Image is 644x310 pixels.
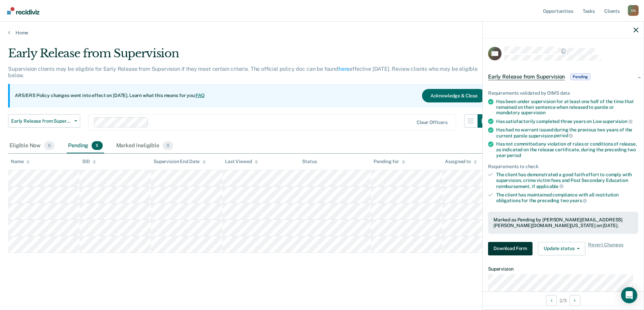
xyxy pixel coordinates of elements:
div: The client has demonstrated a good faith effort to comply with supervision, crime victim fees and... [496,172,638,189]
button: Previous Opportunity [546,295,557,306]
div: Pending [67,138,104,153]
div: Early Release from SupervisionPending [483,66,644,88]
span: 5 [92,141,102,150]
span: Revert Changes [588,242,623,255]
div: Requirements validated by OIMS data [488,90,638,96]
div: Pending for [374,159,405,164]
p: ARS/ERS Policy changes went into effect on [DATE]. Learn what this means for you: [15,92,205,99]
button: Update status [538,242,585,255]
div: Has had no warrant issued during the previous two years of the current parole supervision [496,127,638,138]
div: Assigned to [445,159,477,164]
div: SID [82,159,96,164]
span: 0 [163,141,173,150]
div: Last Viewed [225,159,258,164]
span: period [554,133,573,138]
div: Marked as Pending by [PERSON_NAME][EMAIL_ADDRESS][PERSON_NAME][DOMAIN_NAME][US_STATE] on [DATE]. [493,217,633,228]
div: Early Release from Supervision [8,46,491,66]
span: Early Release from Supervision [488,73,565,80]
button: Next Opportunity [570,295,580,306]
div: Has not committed any violation of rules or conditions of release, as indicated on the release ce... [496,141,638,158]
span: applicable [536,184,563,189]
div: Name [11,159,30,164]
p: Supervision clients may be eligible for Early Release from Supervision if they meet certain crite... [8,66,478,79]
div: Clear officers [417,120,448,125]
div: Supervision End Date [154,159,206,164]
span: Pending [570,73,590,80]
span: period [507,153,521,158]
a: Navigate to form link [488,242,535,255]
div: Eligible Now [8,138,56,153]
button: Acknowledge & Close [422,89,486,102]
dt: Supervision [488,266,638,272]
span: supervision [521,110,546,115]
div: Marked Ineligible [115,138,175,153]
a: here [339,66,349,72]
div: Open Intercom Messenger [621,287,637,303]
div: Status [302,159,317,164]
span: supervision [603,119,632,124]
div: 2 / 5 [483,291,644,309]
div: The client has maintained compliance with all restitution obligations for the preceding two [496,192,638,204]
span: Early Release from Supervision [11,118,72,124]
button: Profile dropdown button [628,5,639,16]
img: Recidiviz [7,7,39,14]
div: Has been under supervision for at least one half of the time that remained on their sentence when... [496,99,638,116]
div: Has satisfactorily completed three years on Low [496,118,638,124]
a: Home [8,30,636,36]
div: Requirements to check [488,164,638,169]
span: years [570,198,587,203]
span: 0 [44,141,55,150]
a: FAQ [196,93,205,98]
div: V G [628,5,639,16]
button: Download Form [488,242,533,255]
